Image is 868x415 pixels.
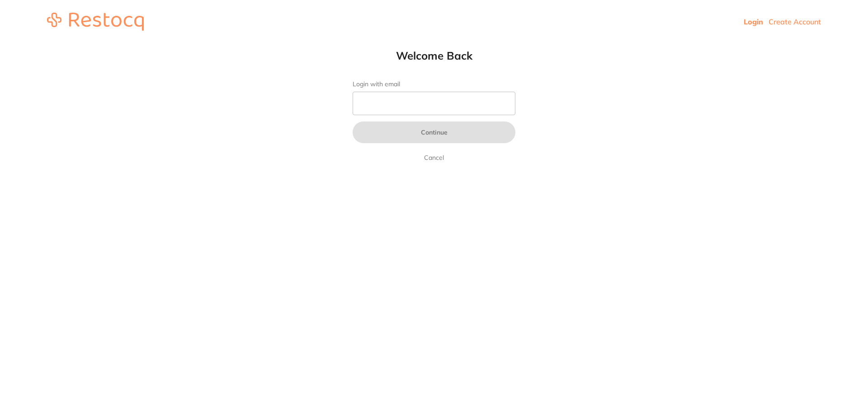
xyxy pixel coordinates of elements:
[353,80,515,88] label: Login with email
[744,17,763,26] a: Login
[47,13,144,31] img: restocq_logo.svg
[353,121,515,143] button: Continue
[769,17,821,26] a: Create Account
[335,49,533,62] h1: Welcome Back
[422,152,446,163] a: Cancel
